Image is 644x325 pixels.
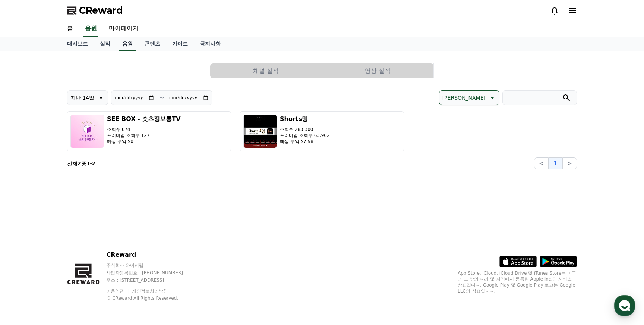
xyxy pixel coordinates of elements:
[106,288,130,294] a: 이용약관
[106,262,197,268] p: 주식회사 와이피랩
[562,157,577,169] button: >
[280,138,330,144] p: 예상 수익 $7.98
[107,132,181,138] p: 프리미엄 조회수 127
[67,160,95,167] p: 전체 중 -
[549,157,562,169] button: 1
[132,288,168,294] a: 개인정보처리방침
[322,63,434,78] a: 영상 실적
[534,157,549,169] button: <
[106,277,197,283] p: 주소 : [STREET_ADDRESS]
[2,237,49,255] a: 홈
[78,160,81,166] strong: 2
[67,111,231,151] button: SEE BOX - 숏츠정보통TV 조회수 674 프리미엄 조회수 127 예상 수익 $0
[280,126,330,132] p: 조회수 283,300
[79,4,123,16] span: CReward
[67,4,123,16] a: CReward
[107,126,181,132] p: 조회수 674
[458,270,577,294] p: App Store, iCloud, iCloud Drive 및 iTunes Store는 미국과 그 밖의 나라 및 지역에서 등록된 Apple Inc.의 서비스 상표입니다. Goo...
[61,21,79,37] a: 홈
[139,37,166,51] a: 콘텐츠
[106,270,197,276] p: 사업자등록번호 : [PHONE_NUMBER]
[194,37,227,51] a: 공지사항
[103,21,145,37] a: 마이페이지
[210,63,322,78] a: 채널 실적
[439,90,499,105] button: [PERSON_NAME]
[243,115,277,148] img: Shorts멍
[94,37,116,51] a: 실적
[166,37,194,51] a: 가이드
[86,160,90,166] strong: 1
[107,138,181,144] p: 예상 수익 $0
[442,93,486,103] p: [PERSON_NAME]
[68,248,77,254] span: 대화
[92,160,96,166] strong: 2
[61,37,94,51] a: 대시보드
[96,237,143,255] a: 설정
[70,115,104,148] img: SEE BOX - 숏츠정보통TV
[106,250,197,259] p: CReward
[240,111,404,151] button: Shorts멍 조회수 283,300 프리미엄 조회수 63,902 예상 수익 $7.98
[119,37,136,51] a: 음원
[106,295,197,301] p: © CReward All Rights Reserved.
[70,93,94,103] p: 지난 14일
[280,132,330,138] p: 프리미엄 조회수 63,902
[159,93,164,102] p: ~
[280,115,330,124] h3: Shorts멍
[115,248,124,254] span: 설정
[210,63,322,78] button: 채널 실적
[107,115,181,124] h3: SEE BOX - 숏츠정보통TV
[23,248,28,254] span: 홈
[83,21,98,37] a: 음원
[322,63,433,78] button: 영상 실적
[67,90,108,105] button: 지난 14일
[49,237,96,255] a: 대화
